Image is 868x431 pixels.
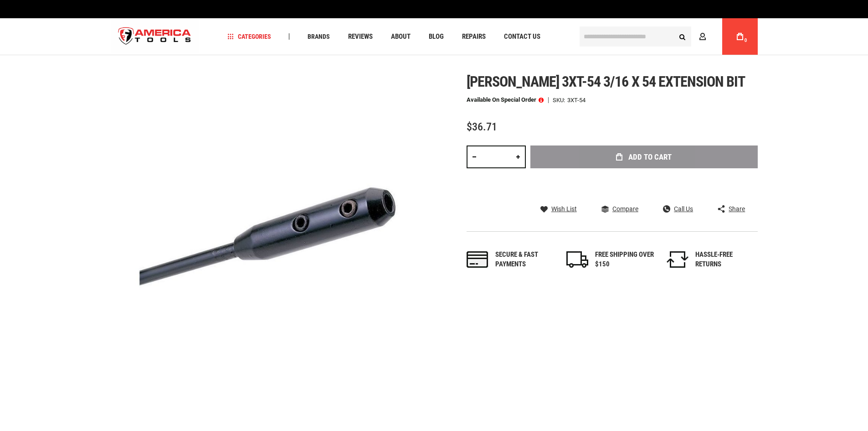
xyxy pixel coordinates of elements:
a: Brands [303,31,334,43]
span: 0 [745,38,747,43]
a: Wish List [540,205,577,213]
span: $36.71 [467,120,497,133]
a: Blog [425,31,448,43]
a: Repairs [458,31,490,43]
div: FREE SHIPPING OVER $150 [595,250,654,270]
span: Reviews [348,33,373,40]
span: About [391,33,411,40]
span: Compare [612,206,638,212]
span: Contact Us [504,33,540,40]
a: store logo [111,20,199,54]
img: America Tools [111,20,199,54]
a: 0 [731,18,749,55]
div: 3XT-54 [567,97,586,103]
img: returns [667,251,688,268]
a: About [387,31,415,43]
span: Call Us [674,206,693,212]
span: Brands [308,33,330,40]
span: Share [729,206,745,212]
span: Repairs [462,33,486,40]
div: Secure & fast payments [495,250,555,270]
a: Categories [223,31,275,43]
span: Wish List [551,206,577,212]
button: Search [674,28,691,45]
a: Reviews [344,31,377,43]
a: Call Us [663,205,693,213]
span: Blog [429,33,444,40]
img: main product photo [111,73,434,397]
span: Categories [227,33,271,40]
span: [PERSON_NAME] 3xt-54 3/16 x 54 extension bit [467,73,745,90]
p: Available on Special Order [467,97,544,103]
a: Contact Us [500,31,544,43]
img: shipping [566,251,588,268]
img: payments [467,251,488,268]
a: Compare [601,205,638,213]
div: HASSLE-FREE RETURNS [695,250,755,270]
strong: SKU [553,97,567,103]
